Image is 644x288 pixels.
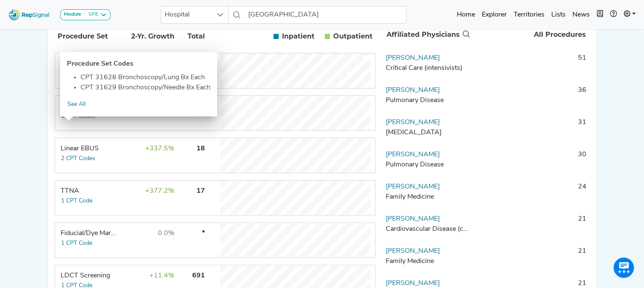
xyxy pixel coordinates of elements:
a: [PERSON_NAME] [386,183,440,190]
a: Lists [548,6,569,23]
a: [PERSON_NAME] [386,55,440,61]
th: All Procedures [472,21,589,49]
td: 24 [471,182,590,207]
th: Affiliated Physicians [383,21,472,49]
td: 36 [471,85,590,111]
td: 30 [471,150,590,175]
button: 1 CPT Code [61,196,93,206]
div: Critical Care (intensivists) [386,63,468,73]
div: Thoracic Surgery [386,127,468,138]
span: 691 [192,272,205,279]
a: Home [453,6,478,23]
div: Linear EBUS [61,144,119,154]
input: Search a hospital [245,6,406,24]
a: [PERSON_NAME] [386,216,440,222]
a: [PERSON_NAME] [386,119,440,126]
div: SPE [85,11,98,18]
button: ModuleSPE [60,9,111,20]
a: News [569,6,593,23]
div: Cardiovascular Disease (cardiology) [386,224,468,234]
span: +11.4% [149,272,174,279]
div: TTNA [61,186,119,196]
span: Inpatient [282,31,315,42]
span: Outpatient [333,31,373,42]
a: [PERSON_NAME] [386,248,440,255]
span: 17 [196,188,205,194]
div: LDCT Screening [61,271,119,281]
td: 31 [471,117,590,143]
span: 18 [196,145,205,152]
td: 51 [471,53,590,78]
a: [PERSON_NAME] [386,151,440,158]
div: Family Medicine [386,256,468,266]
a: [PERSON_NAME] [386,87,440,94]
td: 21 [471,246,590,271]
button: 2 CPT Codes [61,154,96,163]
span: 0.0% [158,230,174,237]
li: CPT 31629 Bronchoscopy/Needle Bx Each [80,83,210,93]
td: 21 [471,214,590,239]
div: Family Medicine [386,192,468,202]
th: Total [177,22,206,51]
span: +337.5% [145,145,174,152]
div: Procedure Set Codes [67,59,210,69]
div: Pulmonary Disease [386,160,468,170]
a: [PERSON_NAME] [386,280,440,287]
div: Fiducial/Dye Marking [61,228,119,238]
li: CPT 31628 Bronchoscopy/Lung Bx Each [80,72,210,83]
span: Hospital [161,6,212,23]
a: Explorer [478,6,510,23]
button: Intel Book [593,6,607,23]
button: 2 CPT Codes [61,111,96,121]
a: Territories [510,6,548,23]
strong: Module [64,12,81,17]
div: Pulmonary Disease [386,95,468,105]
span: +377.2% [145,188,174,194]
button: 1 CPT Code [61,238,93,248]
a: See All [67,100,86,109]
th: 2-Yr. Growth [121,22,176,51]
th: Procedure Set [56,22,120,51]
